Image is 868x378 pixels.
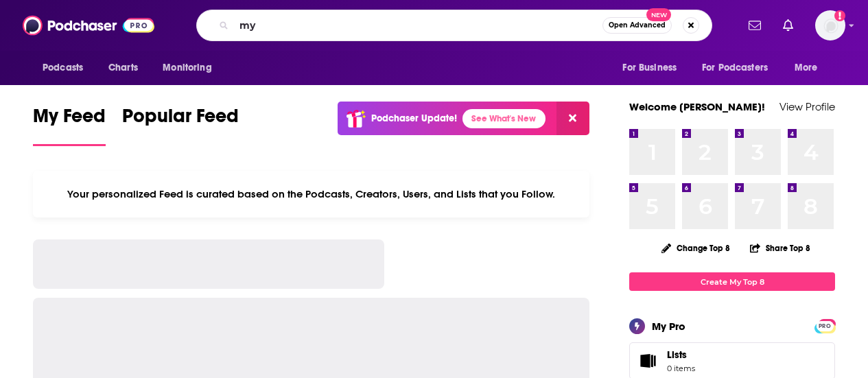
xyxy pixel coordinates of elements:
[702,58,768,78] span: For Podcasters
[667,364,695,373] span: 0 items
[779,100,835,113] a: View Profile
[234,14,602,36] input: Search podcasts, credits, & more...
[749,235,811,261] button: Share Top 8
[815,10,845,40] span: Logged in as lilifeinberg
[693,55,788,81] button: open menu
[629,272,835,291] a: Create My Top 8
[817,320,833,331] a: PRO
[634,351,661,370] span: Lists
[43,58,83,78] span: Podcasts
[462,109,546,128] a: See What's New
[817,321,833,331] span: PRO
[667,349,695,361] span: Lists
[122,104,239,146] a: Popular Feed
[834,10,845,21] svg: Add a profile image
[371,113,457,124] p: Podchaser Update!
[33,55,101,81] button: open menu
[33,104,106,146] a: My Feed
[33,104,106,136] span: My Feed
[777,14,799,37] a: Show notifications dropdown
[667,349,687,361] span: Lists
[99,55,146,81] a: Charts
[622,58,677,78] span: For Business
[785,55,835,81] button: open menu
[23,12,154,38] img: Podchaser - Follow, Share and Rate Podcasts
[602,17,672,34] button: Open AdvancedNew
[153,55,229,81] button: open menu
[108,58,138,78] span: Charts
[815,10,845,40] img: User Profile
[795,58,818,78] span: More
[653,239,738,257] button: Change Top 8
[613,55,694,81] button: open menu
[163,58,211,78] span: Monitoring
[646,8,671,21] span: New
[33,171,589,217] div: Your personalized Feed is curated based on the Podcasts, Creators, Users, and Lists that you Follow.
[629,100,765,113] a: Welcome [PERSON_NAME]!
[196,10,712,41] div: Search podcasts, credits, & more...
[609,22,666,29] span: Open Advanced
[815,10,845,40] button: Show profile menu
[122,104,239,136] span: Popular Feed
[652,320,685,333] div: My Pro
[743,14,766,37] a: Show notifications dropdown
